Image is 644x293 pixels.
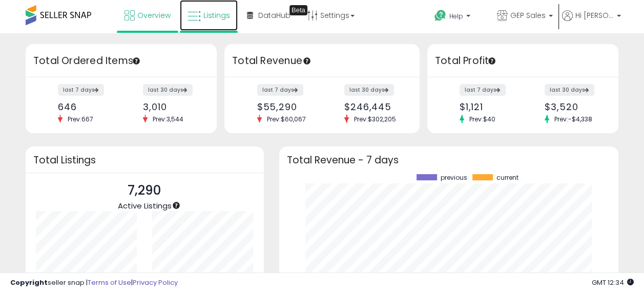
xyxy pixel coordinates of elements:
span: Listings [203,10,230,20]
a: Privacy Policy [133,278,178,287]
span: Active Listings [118,200,172,211]
a: Help [426,2,488,33]
div: $1,121 [460,101,515,112]
div: Tooltip anchor [172,201,181,210]
span: 2025-09-9 12:34 GMT [592,278,634,287]
h3: Total Ordered Items [33,54,209,68]
span: GEP Sales [510,10,546,20]
span: Prev: $302,205 [349,115,401,123]
span: Prev: -$4,338 [549,115,597,123]
div: seller snap | | [10,278,178,288]
span: Overview [137,10,171,20]
i: Get Help [434,9,447,22]
div: Tooltip anchor [289,5,307,15]
label: last 7 days [257,84,303,96]
label: last 7 days [460,84,506,96]
span: Prev: 667 [63,115,98,123]
div: $55,290 [257,101,315,112]
p: 7,290 [118,181,172,200]
label: last 7 days [58,84,104,96]
span: Prev: $40 [464,115,501,123]
div: Tooltip anchor [487,56,496,66]
label: last 30 days [344,84,394,96]
span: Hi [PERSON_NAME] [575,10,614,20]
span: Help [449,12,463,20]
h3: Total Listings [33,156,256,164]
span: Prev: 3,544 [148,115,189,123]
label: last 30 days [143,84,193,96]
strong: Copyright [10,278,48,287]
span: previous [441,174,467,181]
div: 646 [58,101,114,112]
h3: Total Revenue [232,54,412,68]
div: Tooltip anchor [132,56,141,66]
span: Prev: $60,067 [262,115,311,123]
a: Hi [PERSON_NAME] [562,10,621,33]
h3: Total Revenue - 7 days [287,156,611,164]
span: current [496,174,518,181]
a: Terms of Use [88,278,131,287]
div: $246,445 [344,101,402,112]
div: Tooltip anchor [302,56,311,66]
div: 3,010 [143,101,199,112]
label: last 30 days [545,84,594,96]
h3: Total Profit [435,54,611,68]
div: $3,520 [545,101,600,112]
span: DataHub [258,10,290,20]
